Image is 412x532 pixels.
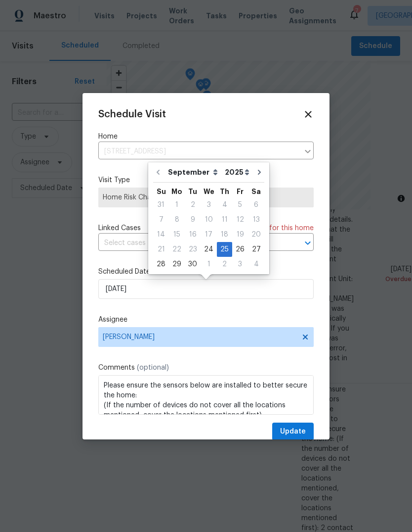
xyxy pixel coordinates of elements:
div: 23 [185,242,201,256]
div: Sat Sep 20 2025 [248,227,264,242]
div: 29 [169,257,185,271]
abbr: Saturday [251,188,261,195]
abbr: Thursday [220,188,229,195]
div: Tue Sep 16 2025 [185,227,201,242]
div: Thu Oct 02 2025 [217,257,232,272]
div: 2 [217,257,232,271]
div: Sun Sep 07 2025 [153,212,169,227]
abbr: Friday [237,188,244,195]
div: Fri Oct 03 2025 [232,257,248,272]
div: Sun Aug 31 2025 [153,197,169,212]
select: Month [165,165,222,180]
div: 21 [153,242,169,256]
div: Wed Sep 17 2025 [201,227,217,242]
div: Sat Oct 04 2025 [248,257,264,272]
div: Wed Sep 10 2025 [201,212,217,227]
span: Update [280,426,306,438]
div: 9 [185,213,201,227]
span: (optional) [137,364,169,371]
div: Sun Sep 28 2025 [153,257,169,272]
input: Enter in an address [98,144,299,159]
div: Wed Sep 03 2025 [201,197,217,212]
div: Wed Oct 01 2025 [201,257,217,272]
div: 17 [201,228,217,242]
div: Sat Sep 27 2025 [248,242,264,257]
abbr: Monday [171,188,182,195]
div: 15 [169,228,185,242]
textarea: Please ensure the sensors below are installed to better secure the home: (If the number of device... [98,375,314,415]
div: Mon Sep 22 2025 [169,242,185,257]
div: 24 [201,242,217,256]
abbr: Tuesday [188,188,197,195]
div: 16 [185,228,201,242]
label: Assignee [98,315,314,325]
div: Fri Sep 12 2025 [232,212,248,227]
div: 25 [217,242,232,256]
label: Comments [98,363,314,373]
div: 31 [153,198,169,212]
label: Visit Type [98,175,314,185]
div: Fri Sep 05 2025 [232,197,248,212]
div: 6 [248,198,264,212]
div: 1 [201,257,217,271]
div: 2 [185,198,201,212]
div: Mon Sep 08 2025 [169,212,185,227]
abbr: Wednesday [204,188,214,195]
span: Linked Cases [98,223,141,233]
div: 14 [153,228,169,242]
div: 19 [232,228,248,242]
label: Scheduled Date [98,267,314,277]
div: 4 [217,198,232,212]
div: 8 [169,213,185,227]
div: 7 [153,213,169,227]
div: 3 [232,257,248,271]
div: 11 [217,213,232,227]
div: 13 [248,213,264,227]
button: Go to previous month [151,162,165,182]
div: Tue Sep 23 2025 [185,242,201,257]
input: Select cases [98,236,286,251]
div: Sat Sep 06 2025 [248,197,264,212]
div: Mon Sep 01 2025 [169,197,185,212]
div: 26 [232,242,248,256]
div: 28 [153,257,169,271]
div: Sun Sep 21 2025 [153,242,169,257]
div: 27 [248,242,264,256]
div: 1 [169,198,185,212]
select: Year [222,165,252,180]
div: Thu Sep 11 2025 [217,212,232,227]
div: 30 [185,257,201,271]
div: Mon Sep 15 2025 [169,227,185,242]
input: M/D/YYYY [98,279,314,299]
div: 20 [248,228,264,242]
div: Mon Sep 29 2025 [169,257,185,272]
div: 3 [201,198,217,212]
span: Close [303,109,314,120]
div: Tue Sep 09 2025 [185,212,201,227]
label: Home [98,132,314,142]
span: Home Risk Change Response [103,193,309,202]
span: Schedule Visit [98,109,166,119]
div: Thu Sep 25 2025 [217,242,232,257]
div: 4 [248,257,264,271]
div: Tue Sep 30 2025 [185,257,201,272]
div: 22 [169,242,185,256]
div: Sat Sep 13 2025 [248,212,264,227]
div: Tue Sep 02 2025 [185,197,201,212]
button: Open [301,236,315,250]
span: [PERSON_NAME] [103,333,296,341]
div: 5 [232,198,248,212]
div: Fri Sep 26 2025 [232,242,248,257]
div: Fri Sep 19 2025 [232,227,248,242]
button: Update [272,423,314,441]
button: Go to next month [252,162,267,182]
div: 18 [217,228,232,242]
div: Wed Sep 24 2025 [201,242,217,257]
abbr: Sunday [157,188,166,195]
div: 12 [232,213,248,227]
div: Thu Sep 04 2025 [217,197,232,212]
div: 10 [201,213,217,227]
div: Thu Sep 18 2025 [217,227,232,242]
div: Sun Sep 14 2025 [153,227,169,242]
